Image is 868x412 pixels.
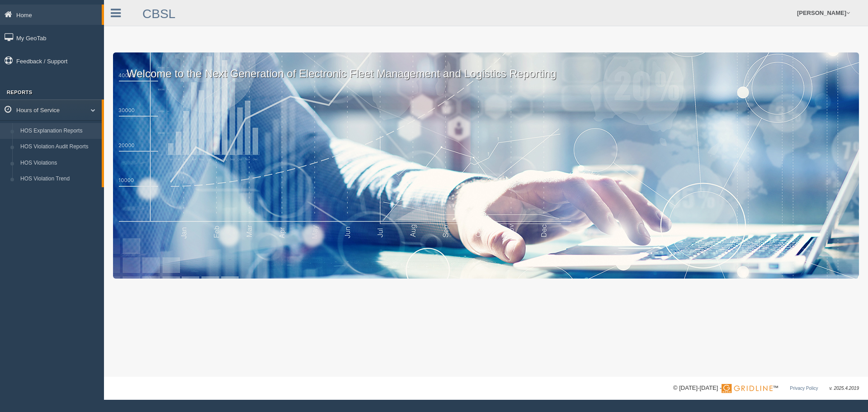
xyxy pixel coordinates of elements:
a: HOS Violation Trend [16,171,102,187]
a: Privacy Policy [790,386,818,391]
img: Gridline [722,384,773,393]
a: HOS Violations [16,155,102,171]
a: CBSL [142,7,175,21]
p: Welcome to the Next Generation of Electronic Fleet Management and Logistics Reporting [113,52,859,81]
div: © [DATE]-[DATE] - ™ [673,384,859,393]
a: HOS Explanation Reports [16,123,102,139]
span: v. 2025.4.2019 [830,386,859,391]
a: HOS Violation Audit Reports [16,139,102,155]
